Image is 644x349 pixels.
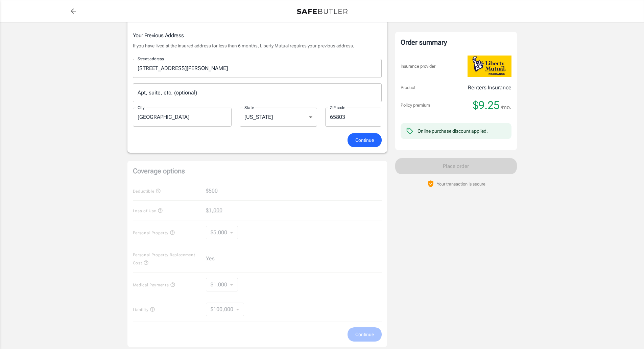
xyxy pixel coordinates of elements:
[244,105,254,110] label: State
[468,84,511,92] p: Renters Insurance
[330,105,345,110] label: ZIP code
[138,105,144,110] label: City
[473,99,500,112] span: $9.25
[67,4,80,18] a: back to quotes
[501,103,511,112] span: /mo.
[437,181,485,187] p: Your transaction is secure
[401,84,415,91] p: Product
[297,9,348,14] img: Back to quotes
[401,102,430,109] p: Policy premium
[401,37,511,47] div: Order summary
[138,56,164,62] label: Street address
[133,42,382,49] p: If you have lived at the insured address for less than 6 months, Liberty Mutual requires your pre...
[468,56,511,77] img: Liberty Mutual
[401,63,435,70] p: Insurance provider
[133,31,382,40] h6: Your Previous Address
[348,133,382,148] button: Continue
[355,136,374,145] span: Continue
[418,128,488,134] div: Online purchase discount applied.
